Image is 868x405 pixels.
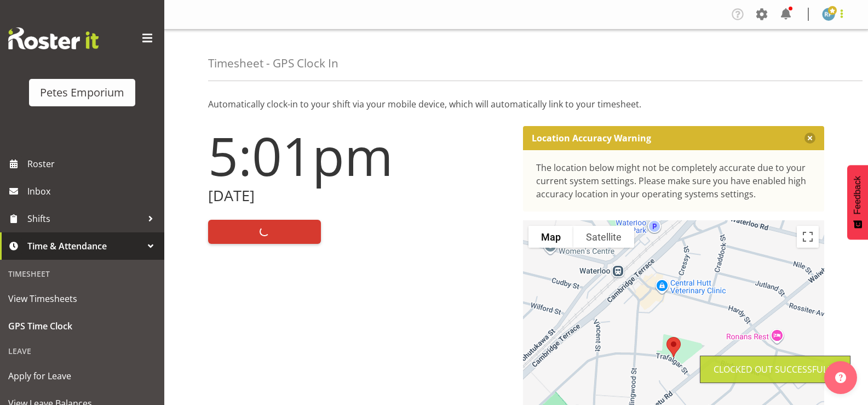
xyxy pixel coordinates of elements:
[208,57,338,70] h4: Timesheet - GPS Clock In
[27,238,142,254] span: Time & Attendance
[27,156,159,172] span: Roster
[3,340,162,362] div: Leave
[853,176,863,214] span: Feedback
[208,126,510,185] h1: 5:01pm
[3,263,162,285] div: Timesheet
[532,133,651,144] p: Location Accuracy Warning
[822,8,835,21] img: reina-puketapu721.jpg
[8,318,156,334] span: GPS Time Clock
[27,183,159,199] span: Inbox
[8,27,99,49] img: Rosterit website logo
[27,210,142,227] span: Shifts
[528,226,573,248] button: Show street map
[8,290,156,307] span: View Timesheets
[835,372,846,383] img: help-xxl-2.png
[208,98,824,111] p: Automatically clock-in to your shift via your mobile device, which will automatically link to you...
[8,368,156,384] span: Apply for Leave
[208,187,510,204] h2: [DATE]
[3,285,162,312] a: View Timesheets
[536,161,812,201] div: The location below might not be completely accurate due to your current system settings. Please m...
[3,362,162,390] a: Apply for Leave
[804,133,815,144] button: Close message
[714,363,837,376] div: Clocked out Successfully
[797,226,819,248] button: Toggle fullscreen view
[847,165,868,239] button: Feedback - Show survey
[40,84,124,101] div: Petes Emporium
[573,226,634,248] button: Show satellite imagery
[3,312,162,340] a: GPS Time Clock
